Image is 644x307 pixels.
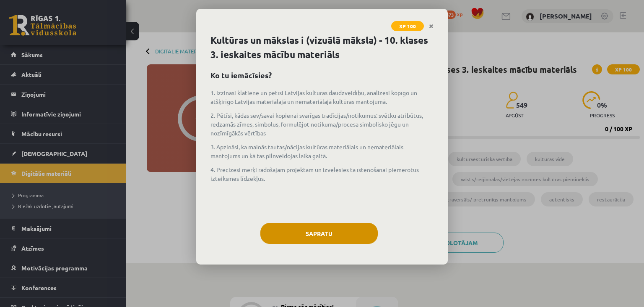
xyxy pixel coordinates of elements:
[210,143,434,160] p: 3. Apzināsi, ka mainās tautas/nācijas kultūras materiālais un nemateriālais mantojums un kā tas p...
[210,33,434,62] h1: Kultūras un mākslas i (vizuālā māksla) - 10. klases 3. ieskaites mācību materiāls
[210,69,434,81] h2: Ko tu iemācīsies?
[210,88,434,106] p: 1. Izzināsi klātienē un pētīsi Latvijas kultūras daudzveidību, analizēsi kopīgo un atšķirīgo Latv...
[424,18,439,34] a: Close
[210,165,434,183] p: 4. Precizēsi mērķi radošajam projektam un izvēlēsies tā īstenošanai piemērotus izteiksmes līdzekļus.
[210,111,434,138] p: 2. Pētīsi, kādas sev/savai kopienai svarīgas tradīcijas/notikumus: svētku atribūtus, redzamās zīm...
[391,21,424,31] span: XP 100
[260,223,378,244] button: Sapratu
